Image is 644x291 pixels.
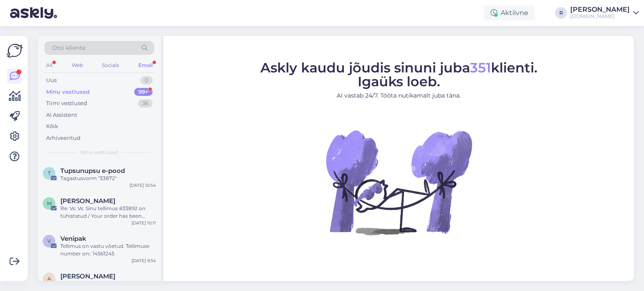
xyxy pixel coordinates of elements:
div: Tiimi vestlused [46,99,87,108]
div: Email [137,60,154,71]
div: Kõik [46,122,58,131]
div: Web [70,60,85,71]
div: [DATE] 10:54 [130,182,156,188]
span: Venipak [60,235,86,242]
div: Re: Vs: Vs: Sinu tellimus #33892 on tühistatud / Your order has been cancelled [60,205,156,220]
div: Tagastusvorm "33872" [60,175,156,182]
div: Aktiivne [484,5,535,21]
span: Minu vestlused [80,149,118,156]
div: 0 [140,76,153,85]
span: Otsi kliente [52,44,86,52]
p: AI vastab 24/7. Tööta nutikamalt juba täna. [260,91,538,100]
div: R [555,7,567,19]
span: M [47,200,52,206]
span: T [48,170,51,176]
div: AI Assistent [46,111,77,119]
a: [PERSON_NAME][DOMAIN_NAME] [570,6,639,20]
div: Tellimus on vastu võetud. Tellimuse number on:: 14561245 [60,242,156,258]
span: A [47,276,51,282]
div: Minu vestlused [46,88,90,96]
div: Socials [100,60,121,71]
div: [PERSON_NAME] [570,6,630,13]
div: All [44,60,54,71]
span: V [47,238,51,244]
img: No Chat active [323,107,474,258]
div: 99+ [134,88,153,96]
div: [DATE] 9:34 [132,258,156,264]
span: 351 [470,59,491,76]
div: Uus [46,76,57,85]
span: Annika Sharai [60,273,115,280]
div: [DOMAIN_NAME] [570,13,630,20]
div: [DATE] 10:11 [132,220,156,226]
span: Askly kaudu jõudis sinuni juba klienti. Igaüks loeb. [260,59,538,90]
div: 36 [138,99,153,108]
span: Tupsunupsu e-pood [60,167,125,175]
span: Marju P. [60,197,115,205]
img: Askly Logo [7,43,23,59]
div: Arhiveeritud [46,134,80,142]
